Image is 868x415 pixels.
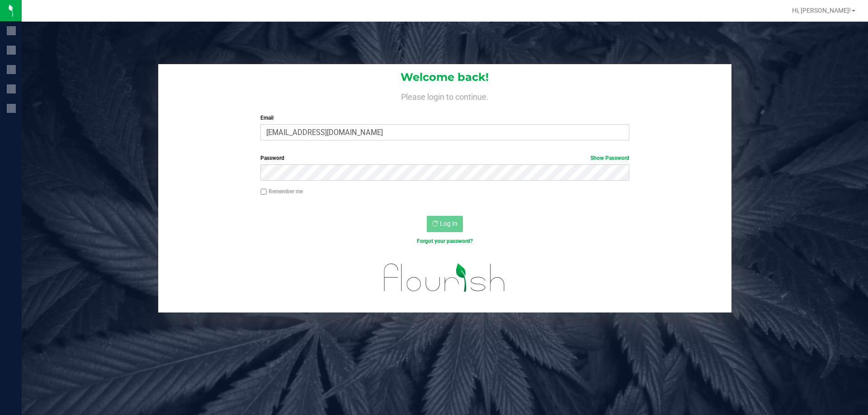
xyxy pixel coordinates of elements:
[260,114,629,122] label: Email
[260,189,267,195] input: Remember me
[260,155,284,161] span: Password
[792,7,851,14] span: Hi, [PERSON_NAME]!
[158,90,731,101] h4: Please login to continue.
[427,216,463,232] button: Log In
[590,155,629,161] a: Show Password
[158,71,731,83] h1: Welcome back!
[260,187,303,196] label: Remember me
[440,220,458,227] span: Log In
[417,238,473,244] a: Forgot your password?
[373,255,516,301] img: flourish_logo.svg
